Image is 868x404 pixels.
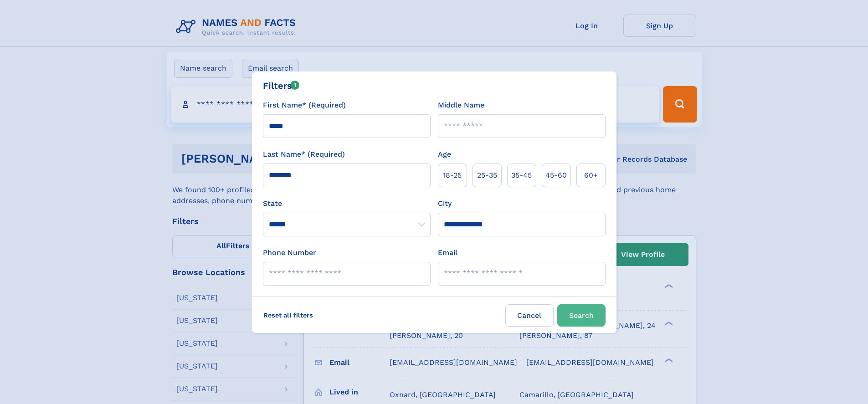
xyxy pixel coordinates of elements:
[263,149,345,160] label: Last Name* (Required)
[263,247,316,258] label: Phone Number
[438,198,452,209] label: City
[438,247,457,258] label: Email
[263,100,346,111] label: First Name* (Required)
[511,170,532,181] span: 35‑45
[263,79,300,92] div: Filters
[438,149,451,160] label: Age
[505,304,554,327] label: Cancel
[443,170,462,181] span: 18‑25
[545,170,567,181] span: 45‑60
[263,198,431,209] label: State
[584,170,598,181] span: 60+
[438,100,484,111] label: Middle Name
[257,304,319,326] label: Reset all filters
[557,304,606,327] button: Search
[477,170,497,181] span: 25‑35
